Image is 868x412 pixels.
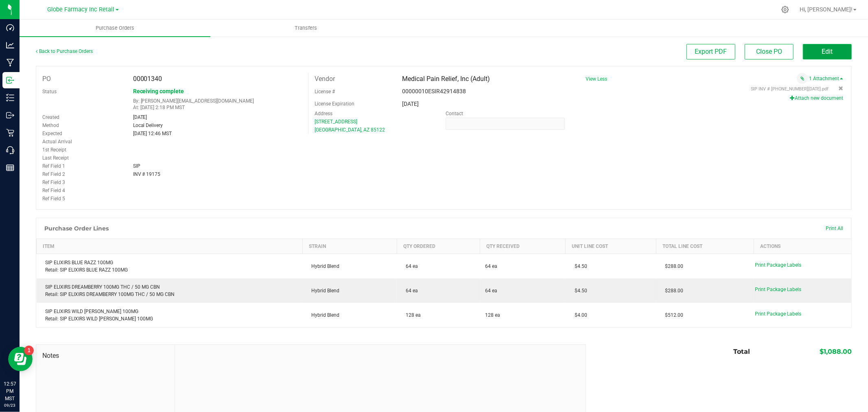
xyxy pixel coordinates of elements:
span: Medical Pain Relief, Inc (Adult) [402,75,490,83]
span: 64 ea [485,263,497,270]
span: Hybrid Blend [307,288,339,294]
h1: Purchase Order Lines [44,225,109,232]
span: 64 ea [402,288,418,294]
div: SIP ELIXIRS BLUE RAZZ 100MG Retail: SIP ELIXIRS BLUE RAZZ 100MG [42,259,298,274]
label: Created [42,113,59,121]
label: Contact [446,110,463,118]
div: Manage settings [780,6,790,13]
inline-svg: Reports [6,164,14,172]
span: Print Package Labels [755,311,801,317]
span: [STREET_ADDRESS] [315,119,357,125]
span: 00001340 [133,75,162,83]
span: Local Delivery [133,123,163,128]
inline-svg: Analytics [6,41,14,49]
label: Ref Field 4 [42,186,65,195]
a: Transfers [210,20,401,37]
span: Print Package Labels [755,287,801,292]
span: 64 ea [485,287,497,294]
label: Status [42,85,57,98]
iframe: Resource center [8,347,33,371]
a: View Less [586,76,607,82]
th: Qty Ordered [397,239,480,254]
p: 09/23 [4,402,16,408]
iframe: Resource center unread badge [24,346,34,355]
a: 1 Attachment [809,76,843,81]
span: Print All [826,226,843,231]
span: INV # 19175 [133,171,161,177]
span: SIP [133,163,140,169]
inline-svg: Inventory [6,94,14,102]
inline-svg: Inbound [6,76,14,84]
label: Ref Field 1 [42,162,65,170]
span: Notes [42,351,168,361]
inline-svg: Dashboard [6,24,14,32]
span: [GEOGRAPHIC_DATA], [315,127,362,133]
span: Transfers [284,24,328,32]
span: Hi, [PERSON_NAME]! [800,6,853,13]
span: Close PO [756,48,782,55]
button: Edit [803,44,852,59]
label: Last Receipt [42,154,69,162]
span: 85122 [371,127,385,133]
p: At: [DATE] 2:18 PM MST [133,105,302,110]
button: Close PO [745,44,794,59]
span: [DATE] [133,114,147,120]
span: [DATE] [402,101,419,107]
span: Remove attachment [838,86,843,92]
label: Method [42,121,59,129]
label: Expected [42,129,62,138]
span: 64 ea [402,263,418,269]
label: Vendor [315,73,335,85]
th: Total Line Cost [656,239,754,254]
th: Unit Line Cost [566,239,656,254]
th: Qty Received [480,239,566,254]
label: 1st Receipt [42,146,66,154]
button: Export PDF [687,44,735,59]
th: Strain [302,239,397,254]
label: PO [42,73,51,85]
inline-svg: Outbound [6,111,14,119]
label: Address [315,110,332,118]
span: View file [751,86,829,92]
button: Attach new document [790,94,843,102]
span: Print Package Labels [755,262,801,268]
span: Edit [822,48,833,55]
label: Ref Field 2 [42,170,65,178]
span: $1,088.00 [820,348,852,355]
inline-svg: Retail [6,129,14,137]
span: 128 ea [402,312,421,318]
span: Hybrid Blend [307,263,339,269]
label: Ref Field 5 [42,195,65,203]
inline-svg: Call Center [6,146,14,154]
span: $4.50 [571,263,587,269]
a: [STREET_ADDRESS] [GEOGRAPHIC_DATA], AZ 85122 [315,119,385,133]
th: Actions [754,239,851,254]
span: $288.00 [661,263,684,269]
span: $4.50 [571,288,587,294]
input: Format: (999) 999-9999 [446,118,565,130]
label: License Expiration [315,100,354,107]
span: Receiving complete [133,88,184,94]
span: Total [733,348,750,355]
span: Hybrid Blend [307,312,339,318]
a: Purchase Orders [20,20,210,37]
div: SIP ELIXIRS DREAMBERRY 100MG THC / 50 MG CBN Retail: SIP ELIXIRS DREAMBERRY 100MG THC / 50 MG CBN [42,283,298,298]
span: Export PDF [695,48,727,55]
span: Globe Farmacy Inc Retail [48,6,115,13]
th: Item [37,239,303,254]
span: 00000010ESIR42914838 [402,88,466,94]
span: Attach a document [797,73,808,84]
span: 128 ea [485,311,500,319]
p: 12:57 PM MST [4,380,16,402]
label: License # [315,85,335,98]
div: SIP ELIXIRS WILD [PERSON_NAME] 100MG Retail: SIP ELIXIRS WILD [PERSON_NAME] 100MG [42,308,298,322]
label: Ref Field 3 [42,178,65,186]
inline-svg: Manufacturing [6,59,14,67]
span: $512.00 [661,312,684,318]
p: By: [PERSON_NAME][EMAIL_ADDRESS][DOMAIN_NAME] [133,98,302,104]
span: [DATE] 12:46 MST [133,131,172,136]
span: $4.00 [571,312,587,318]
span: AZ [363,127,370,133]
